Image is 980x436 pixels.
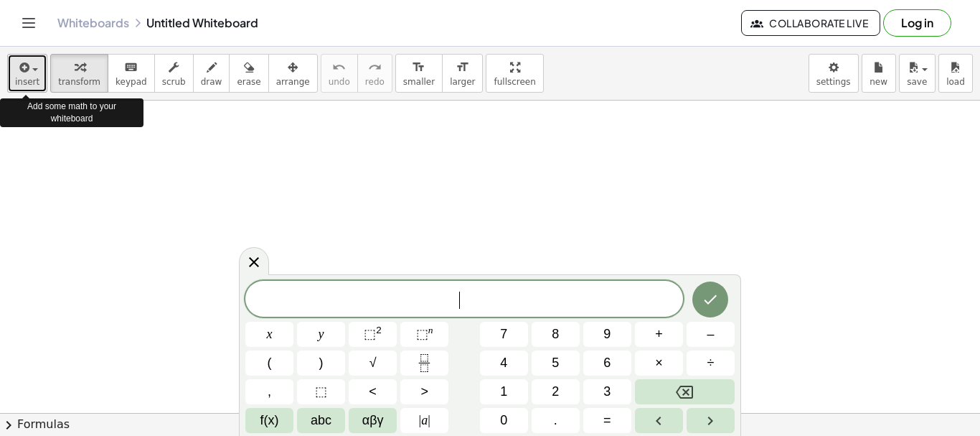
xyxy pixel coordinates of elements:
[321,54,358,93] button: undoundo
[260,411,279,430] span: f(x)
[554,411,557,430] span: .
[245,322,293,347] button: x
[946,77,965,87] span: load
[124,59,138,76] i: keyboard
[400,351,448,376] button: Fraction
[365,77,385,87] span: redo
[400,322,448,347] button: Superscript
[419,411,430,430] span: a
[154,54,194,93] button: scrub
[229,54,268,93] button: erase
[267,325,273,344] span: x
[456,59,469,76] i: format_size
[870,77,887,87] span: new
[500,382,507,402] span: 1
[442,54,483,93] button: format_sizelarger
[376,325,382,335] sup: 2
[862,54,896,93] button: new
[583,351,631,376] button: 6
[480,322,528,347] button: 7
[15,77,39,87] span: insert
[603,353,611,373] span: 6
[532,408,580,433] button: .
[635,408,683,433] button: Left arrow
[364,327,376,341] span: ⬚
[297,379,345,404] button: Placeholder
[349,379,397,404] button: Less than
[268,54,318,93] button: arrange
[809,54,859,93] button: settings
[297,408,345,433] button: Alphabet
[655,353,663,373] span: ×
[369,353,377,373] span: √
[116,77,147,87] span: keypad
[494,77,535,87] span: fullscreen
[450,77,475,87] span: larger
[108,54,155,93] button: keyboardkeypad
[741,10,880,36] button: Collaborate Live
[412,59,425,76] i: format_size
[583,408,631,433] button: Equals
[480,408,528,433] button: 0
[245,351,293,376] button: (
[419,413,422,427] span: |
[319,325,324,344] span: y
[349,408,397,433] button: Greek alphabet
[687,351,735,376] button: Divide
[416,327,428,341] span: ⬚
[193,54,230,93] button: draw
[17,11,40,34] button: Toggle navigation
[552,325,559,344] span: 8
[268,382,271,402] span: ,
[500,325,507,344] span: 7
[50,54,108,93] button: transform
[268,353,272,373] span: (
[297,351,345,376] button: )
[532,379,580,404] button: 2
[486,54,543,93] button: fullscreen
[635,322,683,347] button: Plus
[245,408,293,433] button: Functions
[368,59,382,76] i: redo
[420,382,428,402] span: >
[707,353,715,373] span: ÷
[480,379,528,404] button: 1
[753,17,868,29] span: Collaborate Live
[552,353,559,373] span: 5
[362,411,384,430] span: αβγ
[58,77,100,87] span: transform
[329,77,350,87] span: undo
[319,353,324,373] span: )
[816,77,851,87] span: settings
[332,59,346,76] i: undo
[428,325,433,335] sup: n
[552,382,559,402] span: 2
[395,54,443,93] button: format_sizesmaller
[349,322,397,347] button: Squared
[201,77,222,87] span: draw
[687,322,735,347] button: Minus
[883,9,951,37] button: Log in
[603,382,611,402] span: 3
[245,379,293,404] button: ,
[459,292,468,309] span: ​
[311,411,331,430] span: abc
[692,282,728,317] button: Done
[899,54,936,93] button: save
[428,413,430,427] span: |
[57,16,129,30] a: Whiteboards
[162,77,186,87] span: scrub
[480,351,528,376] button: 4
[500,353,507,373] span: 4
[938,54,973,93] button: load
[635,379,735,404] button: Backspace
[603,411,611,430] span: =
[687,408,735,433] button: Right arrow
[369,382,377,402] span: <
[297,322,345,347] button: y
[315,382,327,402] span: ⬚
[400,379,448,404] button: Greater than
[707,325,714,344] span: –
[583,322,631,347] button: 9
[907,77,927,87] span: save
